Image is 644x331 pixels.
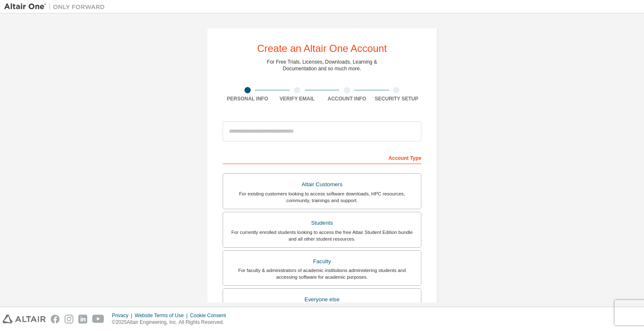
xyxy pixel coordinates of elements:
[78,315,87,323] img: linkedin.svg
[4,3,109,11] img: Altair One
[228,256,416,267] div: Faculty
[228,179,416,190] div: Altair Customers
[65,315,73,323] img: instagram.svg
[112,312,135,319] div: Privacy
[190,312,231,319] div: Cookie Consent
[223,95,273,102] div: Personal Info
[228,190,416,204] div: For existing customers looking to access software downloads, HPC resources, community, trainings ...
[135,312,190,319] div: Website Terms of Use
[228,294,416,305] div: Everyone else
[51,315,60,323] img: facebook.svg
[267,59,377,72] div: For Free Trials, Licenses, Downloads, Learning & Documentation and so much more.
[228,267,416,280] div: For faculty & administrators of academic institutions administering students and accessing softwa...
[372,95,422,102] div: Security Setup
[112,319,231,326] p: © 2025 Altair Engineering, Inc. All Rights Reserved.
[223,151,421,164] div: Account Type
[228,217,416,229] div: Students
[228,229,416,242] div: For currently enrolled students looking to access the free Altair Student Edition bundle and all ...
[322,95,372,102] div: Account Info
[257,44,387,54] div: Create an Altair One Account
[92,315,104,323] img: youtube.svg
[273,95,322,102] div: Verify Email
[3,315,46,323] img: altair_logo.svg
